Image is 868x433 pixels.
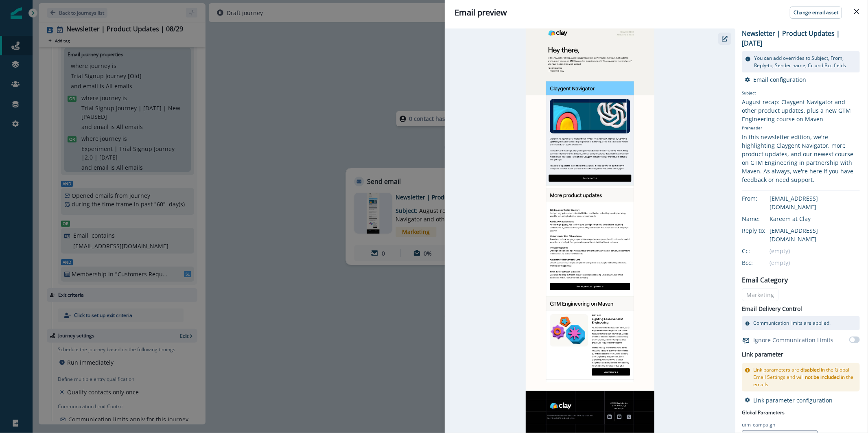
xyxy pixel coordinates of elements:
p: Newsletter | Product Updates | [DATE] [742,28,860,48]
button: Email configuration [745,76,806,83]
div: [EMAIL_ADDRESS][DOMAIN_NAME] [770,226,860,243]
div: (empty) [770,258,860,267]
div: In this newsletter edition, we're highlighting Claygent Navigator, more product updates, and our ... [742,133,860,184]
p: Link parameter configuration [753,396,833,404]
span: disabled [800,366,820,373]
p: Email configuration [753,76,806,83]
p: Email Delivery Control [742,304,802,313]
button: Change email asset [790,7,842,19]
div: Bcc: [742,258,783,267]
p: utm_campaign [742,421,775,429]
h2: Link parameter [742,350,783,360]
div: Kareem at Clay [770,214,860,223]
p: Ignore Communication Limits [753,336,833,344]
div: [EMAIL_ADDRESS][DOMAIN_NAME] [770,194,860,211]
p: Email Category [742,275,788,285]
p: You can add overrides to Subject, From, Reply-to, Sender name, Cc and Bcc fields [754,55,857,69]
div: August recap: Claygent Navigator and other product updates, plus a new GTM Engineering course on ... [742,98,860,123]
p: Communication limits are applied. [753,319,831,327]
p: Change email asset [794,10,838,15]
p: Global Parameters [742,407,785,416]
p: Subject [742,90,860,98]
button: Close [850,5,863,18]
div: (empty) [770,247,860,255]
div: Reply to: [742,226,783,235]
div: From: [742,194,783,203]
div: Name: [742,214,783,223]
img: email asset unavailable [526,28,654,433]
p: Preheader [742,123,860,133]
div: Email preview [455,7,858,19]
p: Link parameters are in the Global Email Settings and will in the emails. [753,366,857,388]
div: Cc: [742,247,783,255]
span: not be included [805,374,840,381]
button: Link parameter configuration [745,396,833,404]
